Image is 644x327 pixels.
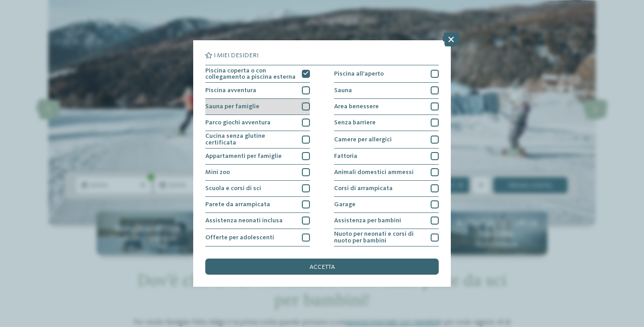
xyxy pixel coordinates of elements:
[334,136,392,143] span: Camere per allergici
[214,52,258,59] span: I miei desideri
[334,87,352,93] span: Sauna
[205,153,282,159] span: Appartamenti per famiglie
[205,87,256,93] span: Piscina avventura
[205,169,230,175] span: Mini zoo
[334,153,357,159] span: Fattoria
[334,71,384,77] span: Piscina all'aperto
[205,68,296,81] span: Piscina coperta o con collegamento a piscina esterna
[334,169,414,175] span: Animali domestici ammessi
[334,217,401,224] span: Assistenza per bambini
[334,201,356,208] span: Garage
[334,119,376,126] span: Senza barriere
[309,264,335,270] span: accetta
[205,119,271,126] span: Parco giochi avventura
[205,103,259,110] span: Sauna per famiglie
[205,185,261,191] span: Scuola e corsi di sci
[205,234,274,241] span: Offerte per adolescenti
[334,103,379,110] span: Area benessere
[205,201,270,208] span: Parete da arrampicata
[205,133,296,146] span: Cucina senza glutine certificata
[334,185,393,191] span: Corsi di arrampicata
[334,231,425,244] span: Nuoto per neonati e corsi di nuoto per bambini
[205,217,283,224] span: Assistenza neonati inclusa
